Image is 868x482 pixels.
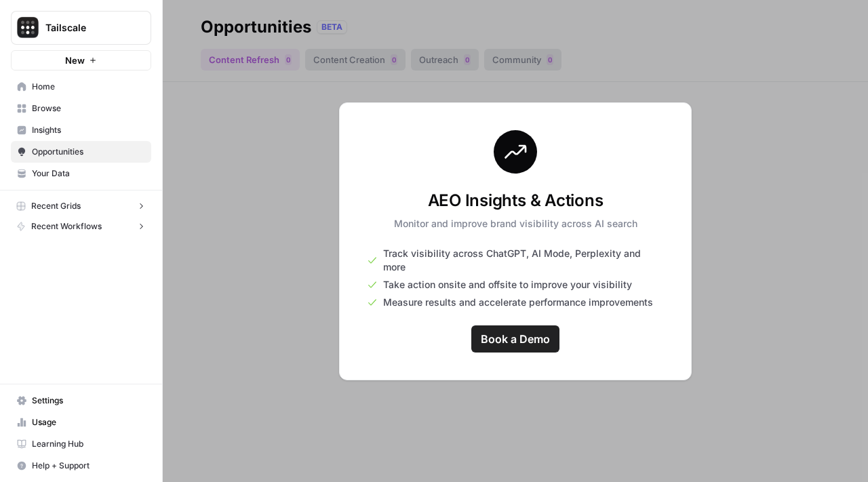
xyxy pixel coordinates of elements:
[32,124,145,136] span: Insights
[65,54,85,67] span: New
[31,220,102,233] span: Recent Workflows
[394,190,637,212] h3: AEO Insights & Actions
[11,433,151,455] a: Learning Hub
[16,16,40,40] img: Tailscale Logo
[32,416,145,428] span: Usage
[11,196,151,216] button: Recent Grids
[32,460,145,472] span: Help + Support
[11,119,151,141] a: Insights
[11,98,151,119] a: Browse
[471,325,559,353] a: Book a Demo
[32,438,145,450] span: Learning Hub
[11,390,151,411] a: Settings
[383,278,632,292] span: Take action onsite and offsite to improve your visibility
[481,331,550,347] span: Book a Demo
[11,455,151,477] button: Help + Support
[11,411,151,433] a: Usage
[11,163,151,184] a: Your Data
[45,21,127,35] span: Tailscale
[383,296,653,309] span: Measure results and accelerate performance improvements
[32,146,145,158] span: Opportunities
[383,247,664,274] span: Track visibility across ChatGPT, AI Mode, Perplexity and more
[11,50,151,71] button: New
[11,11,151,45] button: Workspace: Tailscale
[11,216,151,237] button: Recent Workflows
[32,167,145,180] span: Your Data
[32,395,145,407] span: Settings
[11,141,151,163] a: Opportunities
[32,102,145,115] span: Browse
[11,76,151,98] a: Home
[31,200,81,212] span: Recent Grids
[32,81,145,93] span: Home
[394,217,637,230] p: Monitor and improve brand visibility across AI search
